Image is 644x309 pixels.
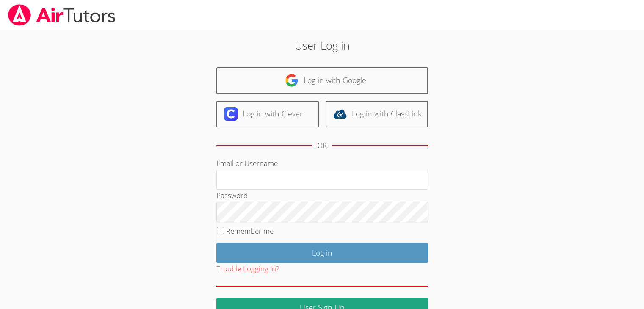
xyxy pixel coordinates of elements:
a: Log in with ClassLink [326,101,428,127]
label: Remember me [226,226,274,236]
img: airtutors_banner-c4298cdbf04f3fff15de1276eac7730deb9818008684d7c2e4769d2f7ddbe033.png [7,4,116,26]
button: Trouble Logging In? [216,263,279,275]
a: Log in with Google [216,67,428,94]
label: Email or Username [216,158,278,168]
input: Log in [216,243,428,263]
div: OR [317,140,327,152]
h2: User Log in [148,37,496,53]
a: Log in with Clever [216,101,319,127]
img: clever-logo-6eab21bc6e7a338710f1a6ff85c0baf02591cd810cc4098c63d3a4b26e2feb20.svg [224,107,238,121]
img: google-logo-50288ca7cdecda66e5e0955fdab243c47b7ad437acaf1139b6f446037453330a.svg [285,74,299,87]
img: classlink-logo-d6bb404cc1216ec64c9a2012d9dc4662098be43eaf13dc465df04b49fa7ab582.svg [333,107,347,121]
label: Password [216,190,248,200]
